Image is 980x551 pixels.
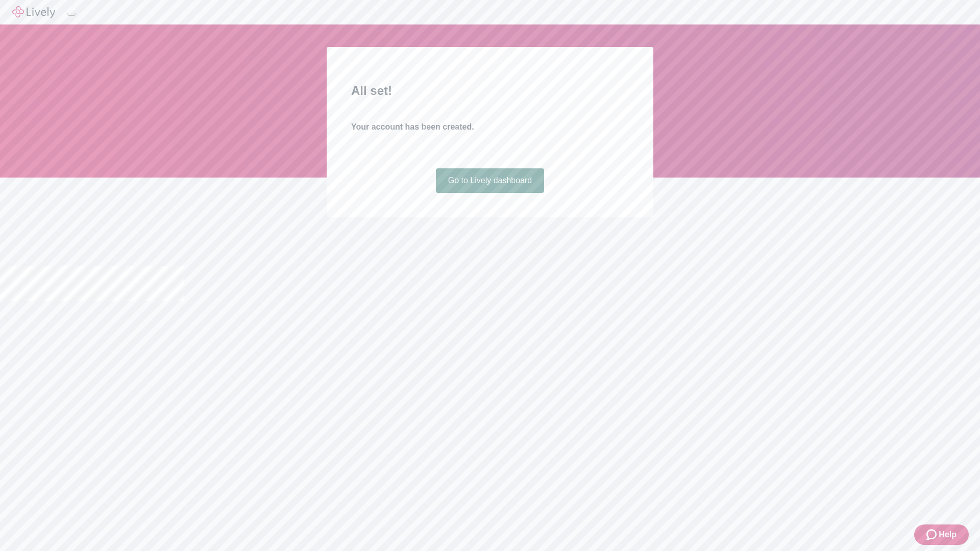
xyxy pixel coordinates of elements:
[436,168,545,193] a: Go to Lively dashboard
[926,529,939,541] svg: Zendesk support icon
[914,524,969,545] button: Zendesk support iconHelp
[351,121,629,133] h4: Your account has been created.
[351,82,629,100] h2: All set!
[67,13,76,16] button: Log out
[939,529,957,541] span: Help
[12,6,55,18] img: Lively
